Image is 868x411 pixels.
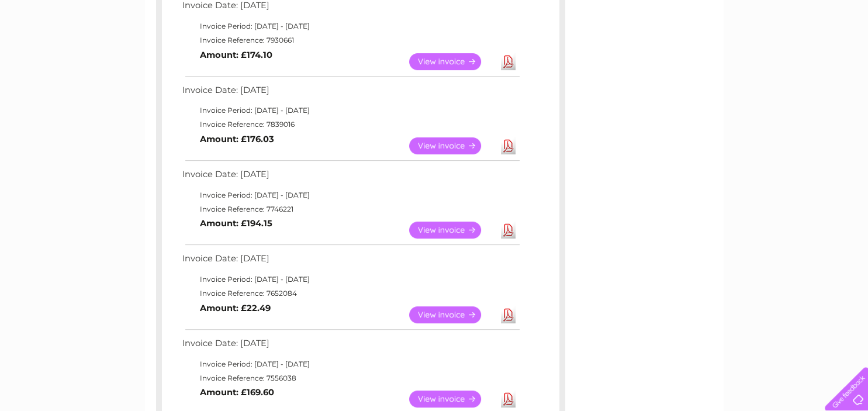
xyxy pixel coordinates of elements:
b: Amount: £22.49 [200,303,271,313]
td: Invoice Period: [DATE] - [DATE] [179,188,521,202]
b: Amount: £174.10 [200,50,272,60]
a: Download [501,222,516,239]
a: Download [501,137,516,154]
a: Energy [691,50,717,58]
a: View [409,306,495,323]
td: Invoice Reference: 7746221 [179,202,521,216]
img: logo.png [30,30,90,66]
a: Download [501,53,516,70]
a: View [409,137,495,154]
a: Contact [790,50,819,58]
td: Invoice Period: [DATE] - [DATE] [179,103,521,118]
td: Invoice Date: [DATE] [179,82,521,104]
td: Invoice Reference: 7839016 [179,118,521,132]
td: Invoice Reference: 7930661 [179,33,521,47]
a: Log out [829,50,857,58]
a: Download [501,391,516,407]
a: Telecoms [724,50,759,58]
b: Amount: £194.15 [200,218,272,229]
a: Blog [766,50,783,58]
td: Invoice Reference: 7556038 [179,371,521,385]
td: Invoice Period: [DATE] - [DATE] [179,357,521,371]
div: Clear Business is a trading name of Verastar Limited (registered in [GEOGRAPHIC_DATA] No. 3667643... [158,6,711,57]
td: Invoice Period: [DATE] - [DATE] [179,272,521,286]
a: Water [662,50,684,58]
td: Invoice Date: [DATE] [179,167,521,188]
td: Invoice Period: [DATE] - [DATE] [179,19,521,33]
a: View [409,222,495,239]
a: View [409,53,495,70]
td: Invoice Date: [DATE] [179,336,521,357]
td: Invoice Reference: 7652084 [179,286,521,301]
b: Amount: £176.03 [200,134,274,144]
td: Invoice Date: [DATE] [179,251,521,272]
a: Download [501,306,516,323]
a: View [409,391,495,407]
a: 0333 014 3131 [648,6,728,20]
b: Amount: £169.60 [200,387,274,398]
